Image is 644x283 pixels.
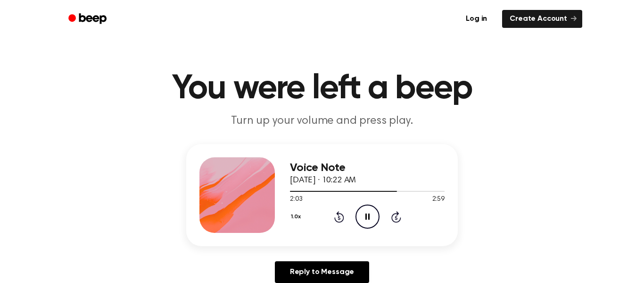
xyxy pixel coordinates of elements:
a: Beep [62,10,115,28]
a: Create Account [502,10,582,28]
h3: Voice Note [290,162,445,174]
a: Reply to Message [275,261,369,283]
span: 2:59 [432,195,445,205]
span: [DATE] · 10:22 AM [290,176,356,185]
p: Turn up your volume and press play. [141,113,503,129]
a: Log in [456,8,496,30]
span: 2:03 [290,195,302,205]
h1: You were left a beep [81,72,563,106]
button: 1.0x [290,209,304,225]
